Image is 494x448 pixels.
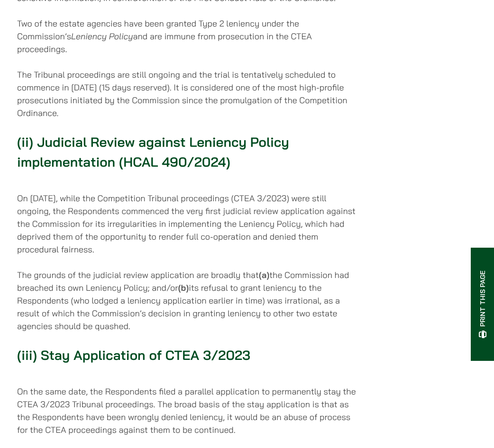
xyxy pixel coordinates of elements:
p: On the same date, the Respondents filed a parallel application to permanently stay the CTEA 3/202... [17,385,362,436]
p: The Tribunal proceedings are still ongoing and the trial is tentatively scheduled to commence in ... [17,68,362,119]
strong: (b) [178,282,189,293]
strong: (iii) Stay Application of CTEA 3/2023 [17,347,250,363]
p: On [DATE], while the Competition Tribunal proceedings (CTEA 3/2023) were still ongoing, the Respo... [17,192,362,256]
strong: (a) [259,269,269,280]
p: The grounds of the judicial review application are broadly that the Commission had breached its o... [17,269,362,332]
p: Two of the estate agencies have been granted Type 2 leniency under the Commission’s and are immun... [17,17,362,55]
strong: (ii) Judicial Review against Leniency Policy implementation (HCAL 490/2024) [17,134,289,170]
em: Leniency Policy [71,31,133,42]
